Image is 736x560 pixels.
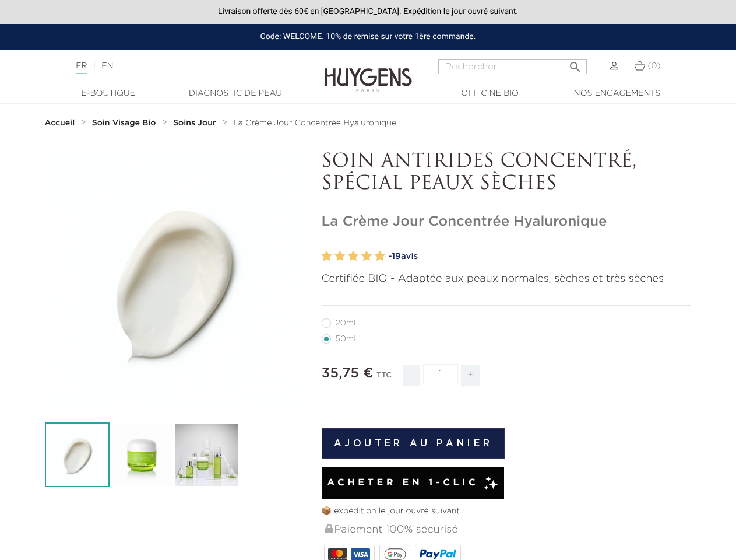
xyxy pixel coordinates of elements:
a: Nos engagements [559,87,675,100]
label: 5 [375,248,385,265]
span: La Crème Jour Concentrée Hyaluronique [233,119,396,127]
label: 2 [334,248,345,265]
img: google_pay [384,548,406,560]
label: 3 [348,248,358,265]
strong: Accueil [45,119,75,127]
span: 35,75 € [322,366,374,380]
input: Quantité [423,364,458,384]
label: 50ml [322,334,370,344]
img: Huygens [325,49,412,94]
span: + [461,365,480,386]
label: 20ml [322,318,370,328]
span: - [403,365,420,386]
a: La Crème Jour Concentrée Hyaluronique [233,118,396,128]
img: MASTERCARD [328,548,347,560]
div: Paiement 100% sécurisé [324,517,692,542]
span: (0) [648,62,661,70]
a: E-Boutique [50,87,167,100]
i:  [568,57,582,71]
a: Accueil [45,118,78,128]
a: FR [76,62,87,74]
a: -19avis [389,248,692,265]
div: TTC [376,363,392,394]
a: Diagnostic de peau [177,87,294,100]
a: Soins Jour [173,118,219,128]
a: Soin Visage Bio [92,118,159,128]
span: 19 [392,252,401,261]
input: Rechercher [438,59,587,74]
img: Paiement 100% sécurisé [325,524,333,533]
div: | [70,59,298,73]
label: 4 [361,248,372,265]
strong: Soins Jour [173,119,216,127]
p: 📦 expédition le jour ouvré suivant [322,505,692,517]
button: Ajouter au panier [322,428,505,459]
img: VISA [351,548,370,560]
button:  [565,55,586,71]
h1: La Crème Jour Concentrée Hyaluronique [322,213,692,230]
p: SOIN ANTIRIDES CONCENTRÉ, SPÉCIAL PEAUX SÈCHES [322,151,692,196]
a: Officine Bio [432,87,548,100]
p: Certifiée BIO - Adaptée aux peaux normales, sèches et très sèches [322,271,692,287]
strong: Soin Visage Bio [92,119,156,127]
label: 1 [322,248,332,265]
a: EN [101,62,113,70]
